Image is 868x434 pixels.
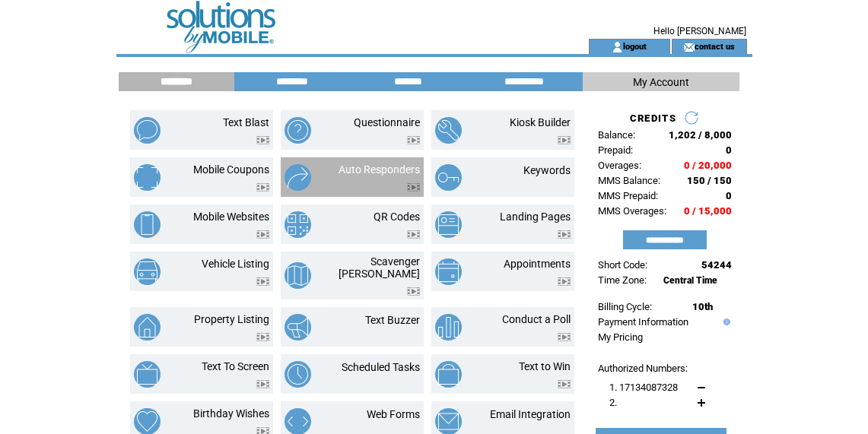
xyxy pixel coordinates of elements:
[683,41,695,53] img: contact_us_icon.gif
[435,117,462,144] img: kiosk-builder.png
[490,408,571,420] a: Email Integration
[339,255,420,280] a: Scavenger [PERSON_NAME]
[609,397,617,408] span: 2.
[256,230,269,239] img: video.png
[256,333,269,341] img: video.png
[630,112,676,124] span: CREDITS
[435,361,462,388] img: text-to-win.png
[623,41,647,51] a: logout
[558,333,571,341] img: video.png
[339,163,420,176] a: Auto Responders
[510,116,571,128] a: Kiosk Builder
[256,380,269,388] img: video.png
[598,129,635,141] span: Balance:
[407,136,420,144] img: video.png
[504,258,571,270] a: Appointments
[285,117,311,144] img: questionnaire.png
[598,190,658,201] span: MMS Prepaid:
[134,164,161,191] img: mobile-coupons.png
[435,211,462,238] img: landing-pages.png
[523,164,571,176] a: Keywords
[134,314,161,341] img: property-listing.png
[720,318,730,325] img: help.gif
[435,314,462,341] img: conduct-a-poll.png
[134,211,161,238] img: mobile-websites.png
[134,361,161,388] img: text-to-screen.png
[354,116,420,128] a: Questionnaire
[653,26,746,36] span: Hello [PERSON_NAME]
[598,331,643,343] a: My Pricing
[558,136,571,144] img: video.png
[202,360,269,372] a: Text To Screen
[558,277,571,286] img: video.png
[663,275,717,286] span: Central Time
[256,277,269,286] img: video.png
[256,136,269,144] img: video.png
[407,183,420,192] img: video.png
[502,313,571,325] a: Conduct a Poll
[598,144,633,156] span: Prepaid:
[701,259,732,271] span: 54244
[669,129,732,141] span: 1,202 / 8,000
[285,314,311,341] img: text-buzzer.png
[598,363,688,374] span: Authorized Numbers:
[285,164,311,191] img: auto-responders.png
[726,144,732,156] span: 0
[365,314,420,326] a: Text Buzzer
[598,301,652,312] span: Billing Cycle:
[285,211,311,238] img: qr-codes.png
[558,230,571,239] img: video.png
[598,175,660,186] span: MMS Balance:
[407,230,420,239] img: video.png
[519,360,571,372] a: Text to Win
[598,316,688,328] a: Payment Information
[687,175,732,186] span: 150 / 150
[194,313,269,325] a: Property Listing
[193,211,269,223] a: Mobile Websites
[598,205,666,217] span: MMS Overages:
[598,274,647,286] span: Time Zone:
[202,258,269,270] a: Vehicle Listing
[134,117,161,144] img: text-blast.png
[285,361,311,388] img: scheduled-tasks.png
[612,41,623,53] img: account_icon.gif
[633,76,689,88] span: My Account
[500,211,571,223] a: Landing Pages
[726,190,732,201] span: 0
[558,380,571,388] img: video.png
[598,259,647,271] span: Short Code:
[684,205,732,217] span: 0 / 15,000
[367,408,420,420] a: Web Forms
[374,211,420,223] a: QR Codes
[342,361,420,373] a: Scheduled Tasks
[134,258,161,285] img: vehicle-listing.png
[223,116,269,128] a: Text Blast
[609,382,678,393] span: 1. 17134087328
[256,183,269,192] img: video.png
[435,258,462,285] img: appointments.png
[285,262,311,289] img: scavenger-hunt.png
[435,164,462,191] img: keywords.png
[692,301,713,312] span: 10th
[695,41,735,51] a: contact us
[684,160,732,171] span: 0 / 20,000
[407,287,420,296] img: video.png
[193,163,269,176] a: Mobile Coupons
[598,160,641,171] span: Overages:
[193,407,269,420] a: Birthday Wishes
